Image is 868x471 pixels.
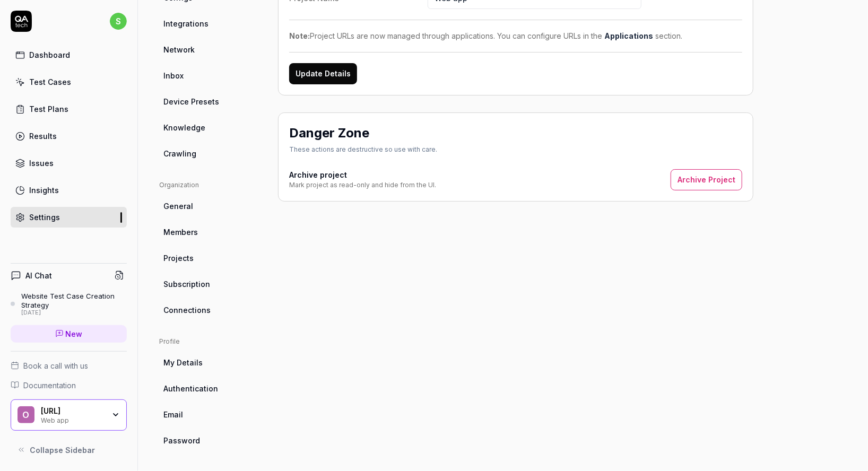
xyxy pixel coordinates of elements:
div: Observe.AI [41,406,105,416]
a: Email [159,405,261,424]
a: Results [11,126,127,146]
a: Device Presets [159,92,261,111]
a: Inbox [159,66,261,85]
div: Results [29,130,57,142]
div: Organization [159,180,261,190]
a: Applications [604,31,653,40]
div: Mark project as read-only and hide from the UI. [289,180,436,190]
div: Website Test Case Creation Strategy [21,292,127,309]
span: Subscription [163,278,210,290]
h4: AI Chat [25,270,52,281]
a: Crawling [159,144,261,163]
button: Update Details [289,63,357,84]
span: Book a call with us [23,360,88,371]
button: Collapse Sidebar [11,439,127,460]
button: O[URL]Web app [11,399,127,431]
a: Projects [159,248,261,268]
span: Documentation [23,380,76,391]
span: Integrations [163,18,209,29]
div: Profile [159,337,261,346]
a: Subscription [159,274,261,294]
span: Network [163,44,195,55]
span: My Details [163,357,203,368]
a: Integrations [159,14,261,33]
a: Settings [11,207,127,228]
h4: Archive project [289,169,436,180]
a: Knowledge [159,118,261,137]
a: Website Test Case Creation Strategy[DATE] [11,292,127,316]
a: Insights [11,180,127,200]
button: Archive Project [671,169,742,190]
a: General [159,196,261,216]
span: Device Presets [163,96,219,107]
button: s [110,11,127,32]
div: Test Plans [29,103,68,115]
a: Authentication [159,379,261,398]
a: Test Plans [11,99,127,119]
span: New [66,328,83,339]
div: Project URLs are now managed through applications. You can configure URLs in the section. [289,30,742,41]
span: General [163,200,193,212]
div: Issues [29,158,54,169]
span: Email [163,409,183,420]
a: Test Cases [11,72,127,92]
div: Insights [29,185,59,196]
a: My Details [159,353,261,372]
a: Book a call with us [11,360,127,371]
a: Members [159,222,261,242]
span: Knowledge [163,122,205,133]
span: Projects [163,252,194,264]
div: Web app [41,415,105,424]
span: Password [163,435,200,446]
span: Collapse Sidebar [30,444,95,456]
a: Password [159,431,261,450]
strong: Note: [289,31,310,40]
a: Dashboard [11,45,127,65]
span: Authentication [163,383,218,394]
div: Dashboard [29,49,70,60]
span: O [18,406,34,423]
div: [DATE] [21,309,127,317]
a: Documentation [11,380,127,391]
div: Test Cases [29,76,71,88]
span: Connections [163,304,211,316]
span: Inbox [163,70,184,81]
a: New [11,325,127,343]
h2: Danger Zone [289,124,369,143]
a: Issues [11,153,127,173]
span: Members [163,226,198,238]
a: Network [159,40,261,59]
div: Settings [29,212,60,223]
span: Crawling [163,148,196,159]
a: Connections [159,300,261,320]
div: These actions are destructive so use with care. [289,145,437,154]
span: s [110,13,127,30]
